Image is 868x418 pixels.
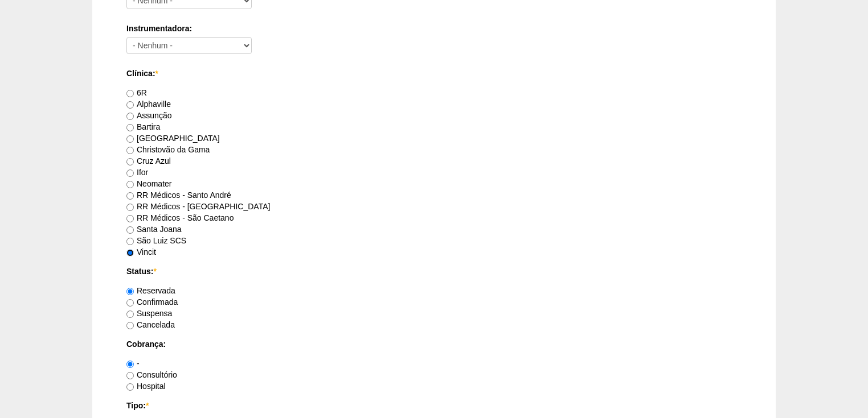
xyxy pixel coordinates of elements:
[126,338,742,350] label: Cobrança:
[126,168,148,177] label: Ifor
[126,204,134,211] input: RR Médicos - [GEOGRAPHIC_DATA]
[126,135,134,143] input: [GEOGRAPHIC_DATA]
[126,370,177,379] label: Consultório
[126,322,134,329] input: Cancelada
[126,156,171,165] label: Cruz Azul
[126,113,134,120] input: Assunção
[126,266,742,277] label: Status:
[126,124,134,131] input: Bartira
[126,23,742,34] label: Instrumentadora:
[126,236,186,245] label: São Luiz SCS
[126,249,134,256] input: Vincit
[126,383,134,391] input: Hospital
[126,100,171,109] label: Alphaville
[126,238,134,245] input: São Luiz SCS
[126,111,171,120] label: Assunção
[126,101,134,109] input: Alphaville
[126,192,134,200] input: RR Médicos - Santo André
[126,147,134,154] input: Christovão da Gama
[155,69,158,78] span: Este campo é obrigatório.
[126,145,210,154] label: Christovão da Gama
[126,68,742,79] label: Clínica:
[126,311,134,318] input: Suspensa
[126,134,220,143] label: [GEOGRAPHIC_DATA]
[126,169,134,177] input: Ifor
[126,382,166,391] label: Hospital
[126,359,140,368] label: -
[126,286,175,295] label: Reservada
[126,299,134,307] input: Confirmada
[126,288,134,295] input: Reservada
[126,247,156,256] label: Vincit
[126,309,172,318] label: Suspensa
[126,202,270,211] label: RR Médicos - [GEOGRAPHIC_DATA]
[126,158,134,165] input: Cruz Azul
[126,213,234,222] label: RR Médicos - São Caetano
[126,90,134,97] input: 6R
[126,372,134,379] input: Consultório
[126,191,231,200] label: RR Médicos - Santo André
[126,226,134,234] input: Santa Joana
[126,225,182,234] label: Santa Joana
[126,215,134,222] input: RR Médicos - São Caetano
[126,400,742,411] label: Tipo:
[126,297,178,307] label: Confirmada
[126,88,147,97] label: 6R
[126,361,134,368] input: -
[126,122,160,131] label: Bartira
[126,179,171,188] label: Neomater
[153,267,156,276] span: Este campo é obrigatório.
[126,320,175,329] label: Cancelada
[126,181,134,188] input: Neomater
[146,401,149,410] span: Este campo é obrigatório.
